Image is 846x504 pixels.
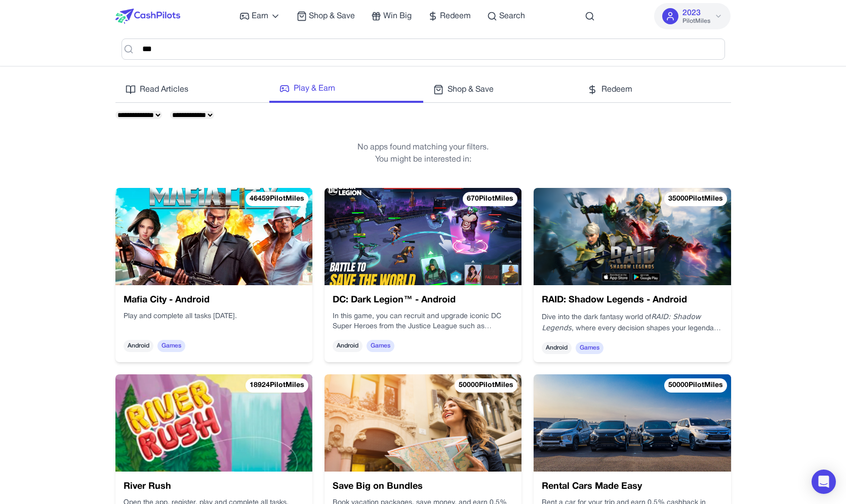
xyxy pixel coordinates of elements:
[124,312,304,332] div: Play and complete all tasks [DATE].
[333,312,513,332] p: In this game, you can recruit and upgrade iconic DC Super Heroes from the Justice League such as ...
[440,10,471,22] span: Redeem
[269,83,423,103] a: Play & Earn
[542,342,572,354] span: Android
[294,83,335,95] span: Play & Earn
[664,378,727,393] div: 50000 PilotMiles
[534,188,731,285] img: RAID: Shadow Legends - Android
[297,10,355,22] a: Shop & Save
[333,293,513,307] h3: DC: Dark Legion™ - Android
[682,7,701,19] span: 2023
[577,83,731,103] a: Redeem
[542,293,722,307] h3: RAID: Shadow Legends - Android
[448,84,494,96] span: Shop & Save
[115,83,269,103] a: Read Articles
[542,312,722,334] p: Dive into the dark fantasy world of , where every decision shapes your legendary journey.
[140,84,188,96] span: Read Articles
[383,10,412,22] span: Win Big
[325,374,521,472] img: Save Big on Bundles
[487,10,525,22] a: Search
[333,480,513,494] h3: Save Big on Bundles
[115,9,180,24] img: CashPilots Logo
[654,3,731,29] button: 2023PilotMiles
[455,378,517,393] div: 50000 PilotMiles
[252,10,268,22] span: Earn
[246,378,308,393] div: 18924 PilotMiles
[499,10,525,22] span: Search
[115,188,312,285] img: Mafia City - Android
[576,342,603,354] span: Games
[309,10,355,22] span: Shop & Save
[367,340,394,352] span: Games
[246,192,308,206] div: 46459 PilotMiles
[664,192,727,206] div: 35000 PilotMiles
[124,480,304,494] h3: River Rush
[124,293,304,307] h3: Mafia City - Android
[812,470,836,494] div: Open Intercom Messenger
[115,141,731,153] p: No apps found matching your filters.
[601,84,632,96] span: Redeem
[124,340,153,352] span: Android
[428,10,471,22] a: Redeem
[682,17,710,25] span: PilotMiles
[463,192,517,206] div: 670 PilotMiles
[371,10,412,22] a: Win Big
[542,480,722,494] h3: Rental Cars Made Easy
[423,83,577,103] a: Shop & Save
[534,374,731,472] img: Rental Cars Made Easy
[157,340,185,352] span: Games
[325,188,521,285] img: DC: Dark Legion™ - Android
[333,340,362,352] span: Android
[115,153,731,166] p: You might be interested in:
[115,374,312,472] img: River Rush
[239,10,280,22] a: Earn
